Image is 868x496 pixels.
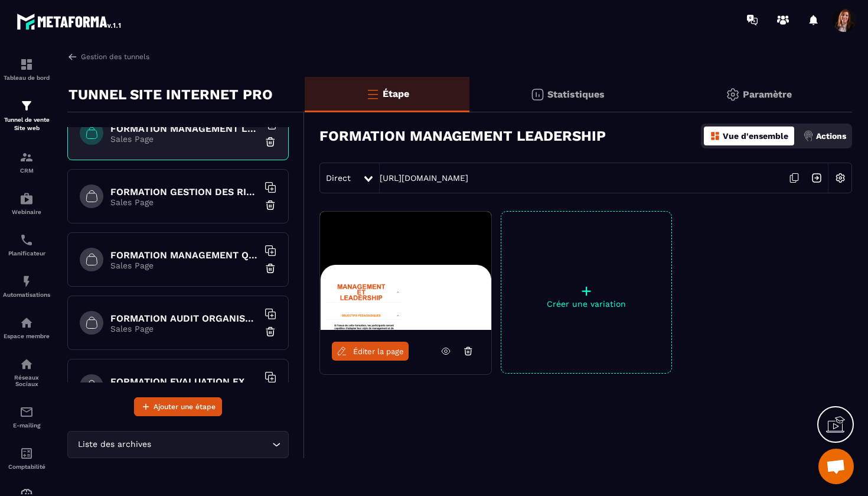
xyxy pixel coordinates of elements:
img: trash [265,262,276,274]
img: trash [265,199,276,211]
span: Éditer la page [353,347,404,356]
p: Sales Page [110,197,258,207]
a: schedulerschedulerPlanificateur [3,224,50,265]
img: logo [17,11,123,32]
p: Vue d'ensemble [723,131,788,141]
p: Tunnel de vente Site web [3,116,50,132]
h6: FORMATION EVALUATION EXTERNE HAS [110,376,258,387]
img: email [19,405,34,419]
img: automations [19,274,34,288]
p: TUNNEL SITE INTERNET PRO [68,83,273,106]
p: Statistiques [547,89,605,100]
a: formationformationTunnel de vente Site web [3,90,50,141]
img: actions.d6e523a2.png [803,131,814,141]
p: E-mailing [3,422,50,429]
h3: FORMATION MANAGEMENT LEADERSHIP [319,128,606,144]
img: arrow [67,51,78,62]
img: accountant [19,446,34,461]
img: social-network [19,357,34,371]
a: automationsautomationsWebinaire [3,183,50,224]
img: image [320,212,491,330]
img: arrow-next.bcc2205e.svg [805,167,828,189]
span: Direct [326,173,351,183]
img: trash [265,326,276,338]
button: Ajouter une étape [134,397,222,416]
a: Éditer la page [332,342,409,361]
a: emailemailE-mailing [3,396,50,437]
h6: FORMATION MANAGEMENT LEADERSHIP [110,123,258,134]
p: Tableau de bord [3,74,50,81]
p: Planificateur [3,250,50,257]
p: Créer une variation [501,299,671,309]
img: bars-o.4a397970.svg [366,87,380,101]
a: automationsautomationsAutomatisations [3,265,50,307]
input: Search for option [154,438,269,451]
img: automations [19,316,34,330]
p: Étape [383,88,409,99]
a: [URL][DOMAIN_NAME] [380,173,468,183]
p: Espace membre [3,333,50,339]
h6: FORMATION GESTION DES RISQUES EN SANTE [110,186,258,197]
h6: FORMATION MANAGEMENT QUALITE ET RISQUES EN ESSMS [110,249,258,261]
img: formation [19,99,34,113]
a: formationformationCRM [3,141,50,183]
p: Paramètre [743,89,792,100]
img: trash [265,136,276,148]
img: scheduler [19,233,34,247]
p: Comptabilité [3,463,50,470]
span: Liste des archives [75,438,154,451]
img: setting-w.858f3a88.svg [829,167,851,189]
img: stats.20deebd0.svg [530,87,544,102]
p: Automatisations [3,291,50,298]
p: Webinaire [3,209,50,215]
a: Gestion des tunnels [67,51,149,62]
p: Réseaux Sociaux [3,374,50,387]
img: formation [19,150,34,164]
img: formation [19,57,34,72]
span: Ajouter une étape [154,401,216,413]
p: Actions [816,131,846,141]
div: Ouvrir le chat [818,449,854,484]
p: CRM [3,167,50,174]
p: Sales Page [110,261,258,270]
a: social-networksocial-networkRéseaux Sociaux [3,348,50,396]
div: Search for option [67,431,289,458]
p: Sales Page [110,324,258,333]
img: dashboard-orange.40269519.svg [710,131,720,141]
img: automations [19,192,34,206]
a: automationsautomationsEspace membre [3,307,50,348]
img: setting-gr.5f69749f.svg [726,87,740,102]
a: accountantaccountantComptabilité [3,437,50,479]
p: Sales Page [110,134,258,144]
p: + [501,283,671,299]
h6: FORMATION AUDIT ORGANISATIONNEL EN ESSMS [110,313,258,324]
a: formationformationTableau de bord [3,48,50,90]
